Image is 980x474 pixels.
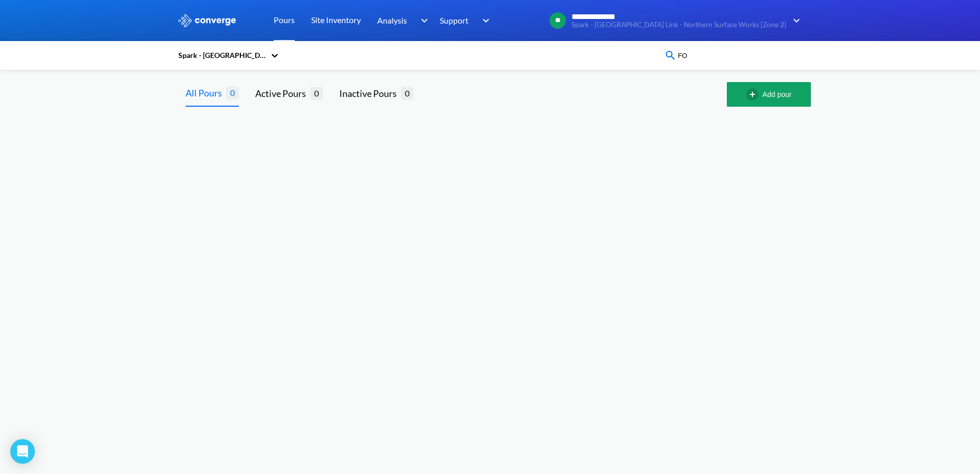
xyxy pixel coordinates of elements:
[440,14,468,27] span: Support
[177,14,237,27] img: logo_ewhite.svg
[727,82,811,107] button: Add pour
[664,49,677,62] img: icon-search-blue.svg
[401,87,414,100] span: 0
[414,14,431,27] img: downArrow.svg
[786,14,803,27] img: downArrow.svg
[186,86,226,100] div: All Pours
[677,50,801,61] input: Type your pour name
[10,439,35,464] div: Open Intercom Messenger
[226,86,239,99] span: 0
[310,87,323,100] span: 0
[177,50,266,61] div: Spark - [GEOGRAPHIC_DATA] Link - Northern Surface Works [Zone 2]
[571,21,786,29] span: Spark - [GEOGRAPHIC_DATA] Link - Northern Surface Works [Zone 2]
[377,14,407,27] span: Analysis
[255,86,310,101] div: Active Pours
[339,86,401,101] div: Inactive Pours
[476,14,492,27] img: downArrow.svg
[746,88,763,101] img: add-circle-outline.svg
